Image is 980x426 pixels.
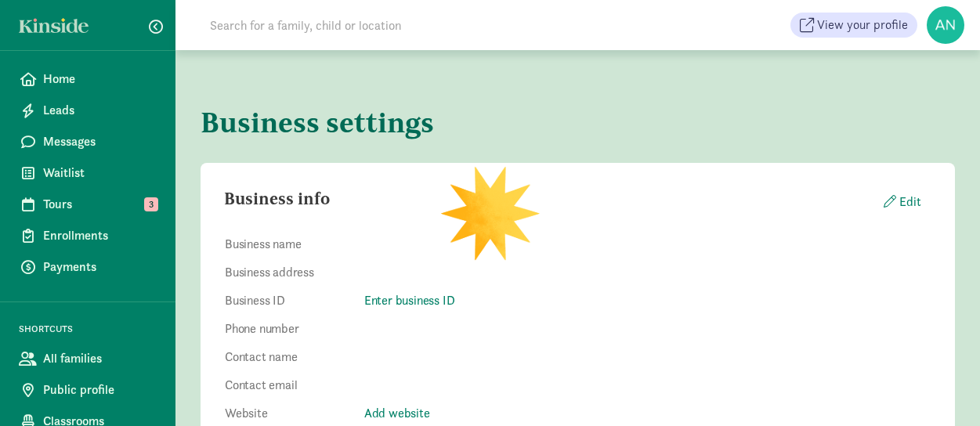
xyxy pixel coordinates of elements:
span: Payments [43,258,157,276]
a: Tours 3 [6,189,169,220]
label: Contact name [212,341,344,366]
span: Tours [43,195,157,214]
span: Leads [43,101,157,120]
label: Phone number [212,313,344,338]
span: Waitlist [43,164,157,182]
a: Waitlist [6,157,169,189]
input: Search for a family, child or location [201,9,640,41]
label: Contact email [212,370,344,395]
a: Home [6,63,169,95]
a: Messages [6,126,169,157]
a: Enter business ID [364,292,455,309]
span: Messages [43,132,157,151]
h2: Business settings [201,106,434,138]
a: Add website [364,405,430,421]
label: Business address [212,257,344,282]
a: Payments [6,251,169,283]
label: Business name [212,229,344,254]
span: Enrollments [43,226,157,245]
span: 3 [144,197,158,211]
a: Leads [6,95,169,126]
span: View your profile [817,16,908,34]
h1: Business info [224,190,330,208]
a: Enrollments [6,220,169,251]
a: View your profile [790,13,917,38]
span: All families [43,349,157,368]
label: Business ID [212,285,344,310]
a: All families [6,343,169,374]
label: Website [212,398,344,423]
a: Public profile [6,374,169,406]
button: Edit [870,186,931,217]
span: Public profile [43,381,157,399]
span: Home [43,70,157,88]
